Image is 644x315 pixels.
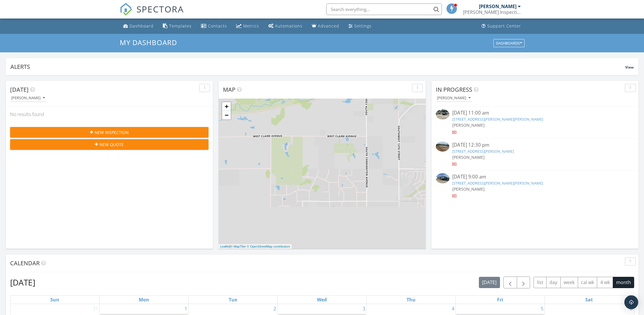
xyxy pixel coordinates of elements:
div: Templates [169,23,192,29]
a: Zoom in [222,102,231,111]
a: Go to September 1, 2025 [183,304,188,313]
a: © MapTiler [230,245,246,248]
h2: [DATE] [10,277,35,288]
div: Settings [354,23,372,29]
span: [PERSON_NAME] [452,122,485,128]
a: Advanced [309,21,342,32]
button: list [534,277,547,288]
span: View [625,65,634,70]
a: Templates [160,21,194,32]
div: [DATE] 11:00 am [452,109,618,117]
a: Thursday [405,296,417,304]
span: [PERSON_NAME] [452,186,485,192]
a: Go to September 4, 2025 [451,304,455,313]
div: [PERSON_NAME] [11,96,45,100]
a: Zoom out [222,111,231,119]
span: [DATE] [10,86,29,93]
img: 9525342%2Fcover_photos%2FILGamJrc8TaICMkjSrIw%2Fsmall.jpg [436,173,449,183]
a: Go to September 3, 2025 [361,304,366,313]
div: [DATE] 12:30 pm [452,141,618,149]
a: Settings [346,21,374,32]
a: SPECTORA [120,8,184,20]
a: [DATE] 9:00 am [STREET_ADDRESS][PERSON_NAME][PERSON_NAME] [PERSON_NAME] [436,173,634,199]
div: Open Intercom Messenger [624,295,638,309]
a: [STREET_ADDRESS][PERSON_NAME][PERSON_NAME] [452,117,543,122]
button: month [613,277,634,288]
div: Murray Inspection Services [463,9,521,15]
div: Automations [275,23,302,29]
div: Support Center [487,23,521,29]
a: Monday [138,296,150,304]
a: Go to September 5, 2025 [540,304,545,313]
a: Go to August 31, 2025 [92,304,99,313]
div: [PERSON_NAME] [437,96,470,100]
img: 9518641%2Fcover_photos%2FR5jVTSdCf6VwVGJ50pCH%2Fsmall.jpg [436,141,449,152]
a: Contacts [199,21,229,32]
div: Advanced [318,23,339,29]
span: Map [223,86,235,93]
div: Alerts [10,63,625,71]
a: Wednesday [316,296,328,304]
span: [PERSON_NAME] [452,154,485,160]
span: New Inspection [95,129,129,135]
button: New Quote [10,139,208,150]
a: [DATE] 11:00 am [STREET_ADDRESS][PERSON_NAME][PERSON_NAME] [PERSON_NAME] [436,109,634,135]
a: © OpenStreetMap contributors [247,245,290,248]
div: Dashboard [130,23,154,29]
span: New Quote [99,141,124,148]
div: [DATE] 9:00 am [452,173,618,180]
a: [STREET_ADDRESS][PERSON_NAME] [452,149,514,154]
a: Saturday [584,296,594,304]
div: Dashboards [496,41,522,45]
a: Friday [496,296,504,304]
a: Automations (Basic) [266,21,305,32]
div: Metrics [243,23,259,29]
button: week [560,277,578,288]
input: Search everything... [326,3,442,15]
a: [DATE] 12:30 pm [STREET_ADDRESS][PERSON_NAME] [PERSON_NAME] [436,141,634,167]
img: The Best Home Inspection Software - Spectora [120,3,132,16]
span: SPECTORA [136,3,184,15]
button: Previous month [503,277,517,288]
a: Leaflet [220,245,230,248]
button: [PERSON_NAME] [10,94,46,102]
span: My Dashboard [120,38,177,47]
button: 4 wk [597,277,613,288]
button: [DATE] [479,277,500,288]
div: [PERSON_NAME] [479,3,516,9]
a: Sunday [49,296,60,304]
div: No results found [6,106,213,122]
a: Go to September 2, 2025 [272,304,277,313]
button: [PERSON_NAME] [436,94,472,102]
button: Dashboards [493,39,525,47]
button: Next month [517,277,530,288]
div: Contacts [208,23,227,29]
button: cal wk [578,277,597,288]
img: 9503524%2Fcover_photos%2F4TZekEtux58qmhExHBsL%2Fsmall.jpg [436,109,449,119]
a: Tuesday [228,296,238,304]
button: New Inspection [10,127,208,137]
a: Support Center [479,21,523,32]
a: Metrics [234,21,261,32]
button: day [546,277,561,288]
a: Dashboard [121,21,156,32]
span: Calendar [10,259,40,267]
a: [STREET_ADDRESS][PERSON_NAME][PERSON_NAME] [452,180,543,186]
span: In Progress [436,86,472,93]
div: | [219,244,291,249]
